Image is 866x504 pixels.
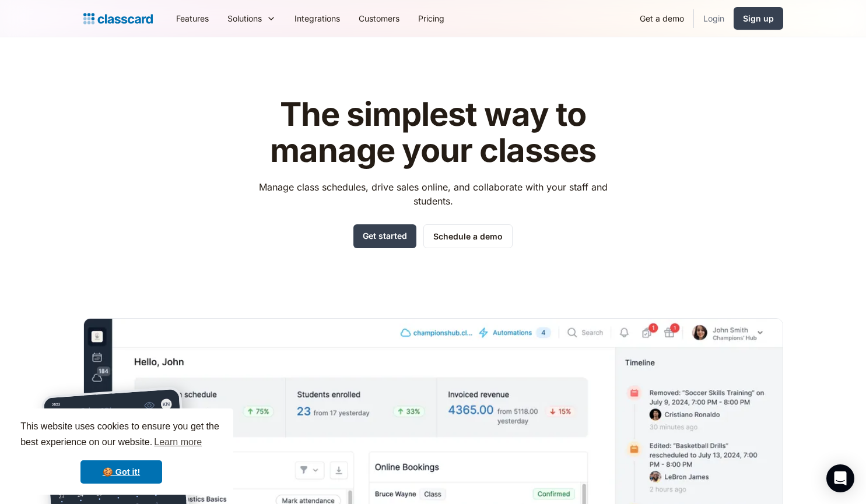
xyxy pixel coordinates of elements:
a: Pricing [409,5,454,31]
a: home [83,10,153,27]
p: Manage class schedules, drive sales online, and collaborate with your staff and students. [248,180,618,208]
a: Login [694,5,734,31]
a: Get started [353,224,416,248]
span: This website uses cookies to ensure you get the best experience on our website. [20,420,222,451]
div: Solutions [218,5,285,31]
a: learn more about cookies [152,433,204,451]
div: Solutions [227,12,262,24]
a: Features [167,5,218,31]
a: dismiss cookie message [80,460,162,484]
a: Schedule a demo [423,224,513,248]
div: Sign up [743,12,774,24]
div: Open Intercom Messenger [826,464,854,492]
a: Integrations [285,5,349,31]
a: Get a demo [630,5,693,31]
div: cookieconsent [9,408,233,495]
h1: The simplest way to manage your classes [248,97,618,168]
a: Customers [349,5,409,31]
a: Sign up [734,7,783,30]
